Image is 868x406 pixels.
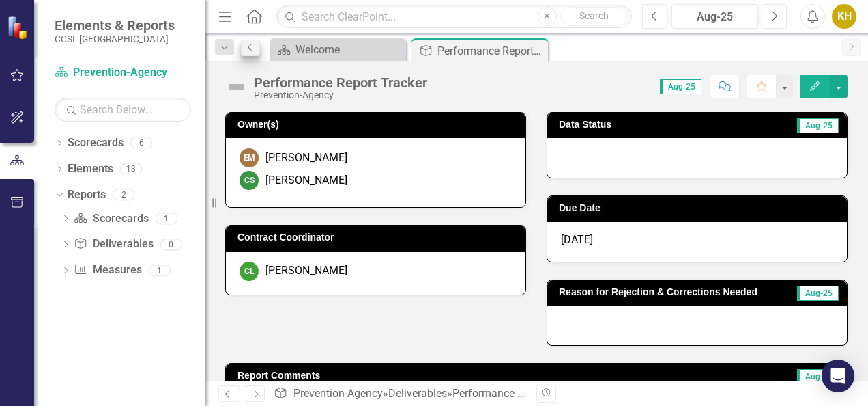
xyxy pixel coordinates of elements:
[452,387,587,400] div: Performance Report Tracker
[265,150,347,166] div: [PERSON_NAME]
[55,17,175,33] span: Elements & Reports
[295,41,403,58] div: Welcome
[240,262,259,281] div: CL
[437,42,545,59] div: Performance Report Tracker
[156,213,177,224] div: 1
[120,163,142,175] div: 13
[293,387,383,400] a: Prevention-Agency
[254,75,427,90] div: Performance Report Tracker
[237,232,519,243] h3: Contract Coordinator
[55,98,191,122] input: Search Below...
[276,5,632,29] input: Search ClearPoint...
[560,7,628,26] button: Search
[68,161,113,177] a: Elements
[797,286,839,301] span: Aug-25
[113,189,134,200] div: 2
[160,239,182,250] div: 0
[797,369,839,384] span: Aug-25
[149,265,171,276] div: 1
[832,4,856,29] button: KH
[671,4,758,29] button: Aug-25
[225,76,247,98] img: Not Defined
[797,118,839,133] span: Aug-25
[74,262,141,278] a: Measures
[579,10,609,21] span: Search
[7,15,31,39] img: ClearPoint Strategy
[388,387,447,400] a: Deliverables
[74,236,153,252] a: Deliverables
[237,370,634,381] h3: Report Comments
[130,137,152,149] div: 6
[273,41,403,58] a: Welcome
[55,65,191,81] a: Prevention-Agency
[265,263,347,279] div: [PERSON_NAME]
[254,90,427,100] div: Prevention-Agency
[274,386,526,402] div: » »
[822,360,854,392] div: Open Intercom Messenger
[559,120,714,130] h3: Data Status
[676,9,753,25] div: Aug-25
[240,148,259,167] div: EM
[68,187,106,203] a: Reports
[265,173,347,189] div: [PERSON_NAME]
[237,120,519,130] h3: Owner(s)
[559,287,790,297] h3: Reason for Rejection & Corrections Needed
[68,135,124,151] a: Scorecards
[561,233,593,246] span: [DATE]
[660,79,701,94] span: Aug-25
[240,171,259,190] div: CS
[74,211,148,227] a: Scorecards
[55,33,175,44] small: CCSI: [GEOGRAPHIC_DATA]
[559,203,840,213] h3: Due Date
